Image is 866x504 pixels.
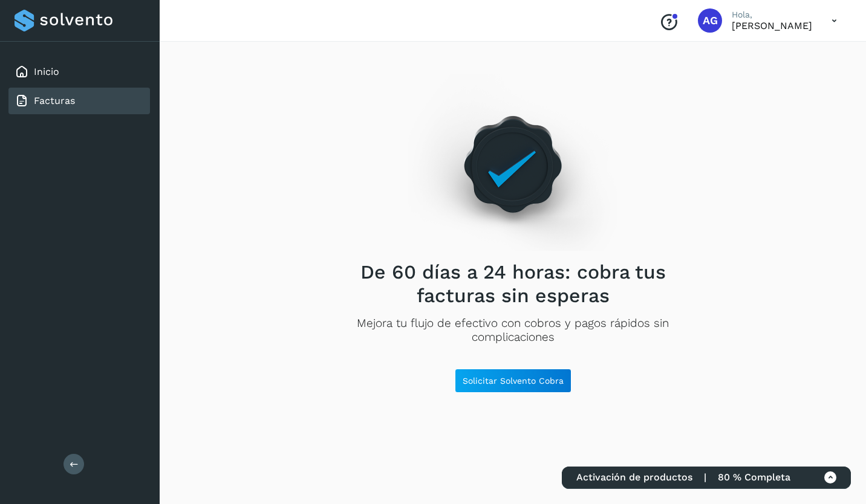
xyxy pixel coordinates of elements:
[562,467,851,489] div: Activación de productos | 80 % Completa
[8,88,150,114] div: Facturas
[732,10,812,20] p: Hola,
[34,66,59,77] a: Inicio
[340,260,685,307] h2: De 60 días a 24 horas: cobra tus facturas sin esperas
[455,369,571,393] button: Solicitar Solvento Cobra
[34,95,75,106] a: Facturas
[463,376,564,385] span: Solicitar Solvento Cobra
[408,74,617,251] img: Empty state image
[704,471,706,483] span: |
[718,471,790,483] span: 80 % Completa
[732,20,812,31] p: ALBERTO GARCIA
[8,59,150,85] div: Inicio
[576,471,692,483] span: Activación de productos
[340,317,685,344] p: Mejora tu flujo de efectivo con cobros y pagos rápidos sin complicaciones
